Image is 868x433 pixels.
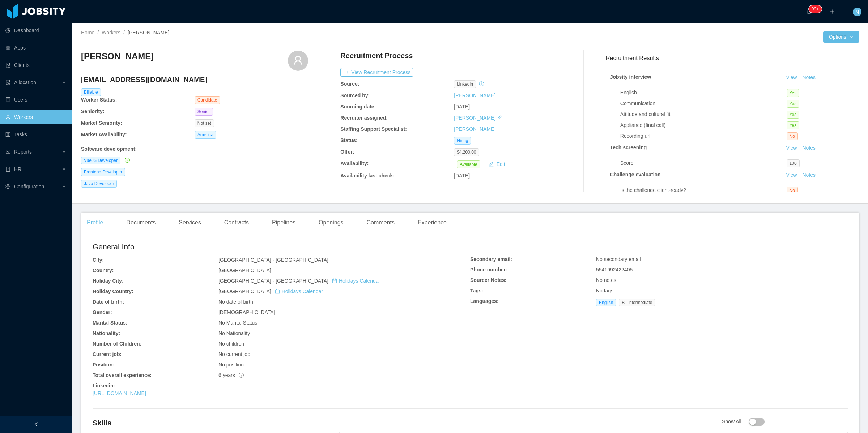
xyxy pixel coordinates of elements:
i: icon: check-circle [125,158,130,163]
button: icon: exportView Recruitment Process [340,68,413,77]
span: No Nationality [218,330,250,336]
span: [GEOGRAPHIC_DATA] - [GEOGRAPHIC_DATA] [218,278,380,284]
span: 5541992422405 [596,267,633,273]
a: [PERSON_NAME] [454,115,495,121]
b: Offer: [340,149,354,155]
span: Billable [81,88,101,96]
span: VueJS Developer [81,157,120,164]
div: Attitude and cultural fit [620,111,787,118]
div: Services [173,213,207,233]
span: Show All [722,419,765,424]
i: icon: solution [5,80,10,85]
b: Status: [340,137,357,143]
a: [PERSON_NAME] [454,93,495,98]
span: No position [218,362,244,368]
b: Availability: [340,160,369,166]
span: [GEOGRAPHIC_DATA] [218,267,271,273]
sup: 1664 [809,5,822,13]
a: icon: auditClients [5,58,67,72]
div: Appliance (final call) [620,121,787,129]
a: icon: profileTasks [5,127,67,142]
span: No [787,187,798,194]
span: info-circle [239,373,244,378]
b: Source: [340,81,359,87]
b: Current job: [93,351,122,357]
a: icon: calendarHolidays Calendar [332,278,380,284]
span: Yes [787,100,800,108]
a: Workers [102,30,120,35]
b: Languages: [470,298,499,304]
i: icon: calendar [275,289,280,294]
div: No tags [596,287,848,295]
div: Score [620,159,787,167]
button: Notes [799,171,818,180]
span: Configuration [14,184,44,189]
div: Contracts [218,213,255,233]
b: Market Seniority: [81,120,122,126]
span: [GEOGRAPHIC_DATA] - [GEOGRAPHIC_DATA] [218,257,328,263]
button: icon: editEdit [486,160,508,168]
i: icon: bell [807,9,812,14]
b: Sourcer Notes: [470,277,506,283]
span: B1 intermediate [619,299,655,306]
b: Market Availability: [81,132,127,137]
b: Holiday City: [93,278,124,284]
b: Gender: [93,309,112,315]
i: icon: plus [830,9,835,14]
b: Tags: [470,288,483,293]
i: icon: line-chart [5,149,10,154]
a: Home [81,30,94,35]
h4: Skills [93,418,722,428]
i: icon: user [293,55,303,65]
b: Secondary email: [470,256,512,262]
a: [PERSON_NAME] [454,126,495,132]
span: N [855,8,859,16]
span: No notes [596,277,616,283]
span: Java Developer [81,180,117,188]
div: Comments [361,213,400,233]
h2: General Info [93,241,470,253]
span: Yes [787,121,800,129]
b: Total overall experience: [93,372,152,378]
i: icon: history [479,81,484,86]
b: Staffing Support Specialist: [340,126,407,132]
button: Optionsicon: down [823,31,859,43]
a: View [783,145,799,151]
b: Software development : [81,146,137,152]
b: Worker Status: [81,97,117,103]
a: icon: check-circle [123,157,130,163]
span: Candidate [195,96,220,104]
div: Recording url [620,132,787,140]
i: icon: edit [497,115,502,120]
span: Allocation [14,80,36,85]
span: [DEMOGRAPHIC_DATA] [218,309,275,315]
a: View [783,172,799,178]
span: Frontend Developer [81,168,125,176]
div: Profile [81,213,109,233]
b: Availability last check: [340,173,395,179]
span: No Marital Status [218,320,257,326]
span: $4,200.00 [454,148,479,156]
i: icon: book [5,167,10,172]
a: icon: userWorkers [5,110,67,124]
b: City: [93,257,104,263]
h3: Recruitment Results [606,53,859,63]
a: [URL][DOMAIN_NAME] [93,390,146,396]
span: [DATE] [454,173,470,179]
b: Position: [93,362,114,368]
a: icon: pie-chartDashboard [5,23,67,38]
div: Openings [313,213,349,233]
b: Recruiter assigned: [340,115,388,121]
span: No [787,132,798,140]
span: [DATE] [454,104,470,110]
b: Nationality: [93,330,120,336]
span: No secondary email [596,256,641,262]
div: Is the challenge client-ready? [620,187,787,194]
h3: [PERSON_NAME] [81,51,154,62]
span: 6 years [218,372,244,378]
span: Senior [195,108,213,116]
span: English [596,299,616,306]
b: Date of birth: [93,299,124,305]
span: [GEOGRAPHIC_DATA] [218,288,323,294]
div: Documents [120,213,161,233]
